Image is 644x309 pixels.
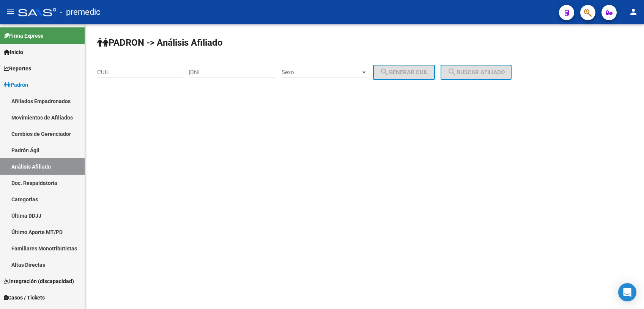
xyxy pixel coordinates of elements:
button: Generar CUIL [373,65,435,80]
span: Integración (discapacidad) [4,277,74,285]
span: Padrón [4,81,28,89]
span: Sexo [282,69,361,76]
button: Buscar afiliado [441,65,512,80]
div: | [189,69,441,76]
span: Casos / Tickets [4,293,45,302]
mat-icon: person [629,7,638,16]
span: - premedic [60,4,101,21]
div: Open Intercom Messenger [618,283,636,301]
mat-icon: search [380,67,389,76]
mat-icon: search [447,67,457,76]
mat-icon: menu [6,7,15,16]
strong: PADRON -> Análisis Afiliado [97,37,223,48]
span: Reportes [4,64,31,73]
span: Generar CUIL [380,69,428,76]
span: Inicio [4,48,23,56]
span: Buscar afiliado [447,69,505,76]
span: Firma Express [4,32,43,40]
